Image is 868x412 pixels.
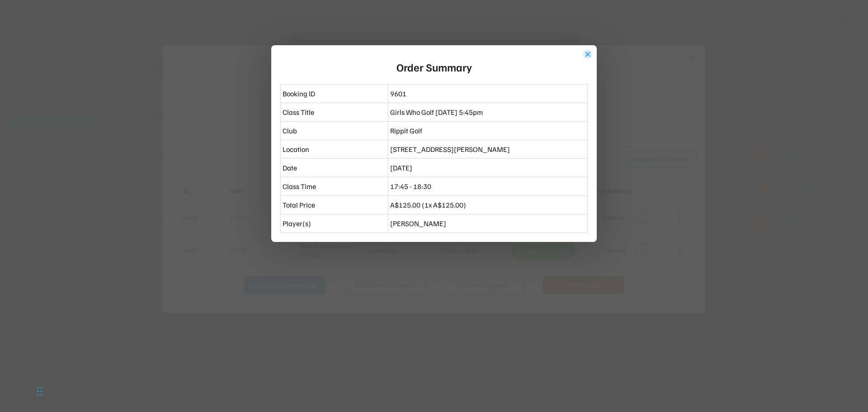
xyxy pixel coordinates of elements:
[283,199,386,210] div: Total Price
[283,181,386,192] div: Class Time
[283,107,386,118] div: Class Title
[390,107,585,118] div: Girls Who Golf [DATE] 5:45pm
[283,162,386,173] div: Date
[283,218,386,229] div: Player(s)
[283,88,386,99] div: Booking ID
[390,144,585,155] div: [STREET_ADDRESS][PERSON_NAME]
[390,125,585,136] div: Rippit Golf
[390,162,585,173] div: [DATE]
[396,59,472,75] div: Order Summary
[283,144,386,155] div: Location
[283,125,386,136] div: Club
[390,199,585,210] div: A$125.00 (1x A$125.00)
[583,50,592,59] button: close
[390,218,585,229] div: [PERSON_NAME]
[390,88,585,99] div: 9601
[390,181,585,192] div: 17:45 - 18:30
